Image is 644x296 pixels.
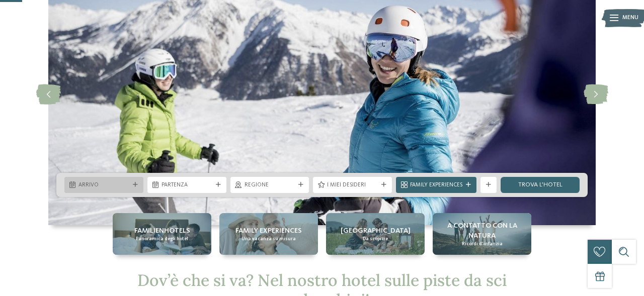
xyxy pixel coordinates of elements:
[136,236,188,242] span: Panoramica degli hotel
[162,181,212,189] span: Partenza
[78,181,129,189] span: Arrivo
[242,236,296,242] span: Una vacanza su misura
[462,241,503,247] span: Ricordi d’infanzia
[113,213,211,255] a: Hotel sulle piste da sci per bambini: divertimento senza confini Familienhotels Panoramica degli ...
[219,213,318,255] a: Hotel sulle piste da sci per bambini: divertimento senza confini Family experiences Una vacanza s...
[341,226,411,236] span: [GEOGRAPHIC_DATA]
[134,226,190,236] span: Familienhotels
[245,181,295,189] span: Regione
[501,177,580,193] a: trova l’hotel
[327,181,378,189] span: I miei desideri
[235,226,302,236] span: Family experiences
[437,221,527,241] span: A contatto con la natura
[326,213,425,255] a: Hotel sulle piste da sci per bambini: divertimento senza confini [GEOGRAPHIC_DATA] Da scoprire
[363,236,388,242] span: Da scoprire
[433,213,531,255] a: Hotel sulle piste da sci per bambini: divertimento senza confini A contatto con la natura Ricordi...
[410,181,462,189] span: Family Experiences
